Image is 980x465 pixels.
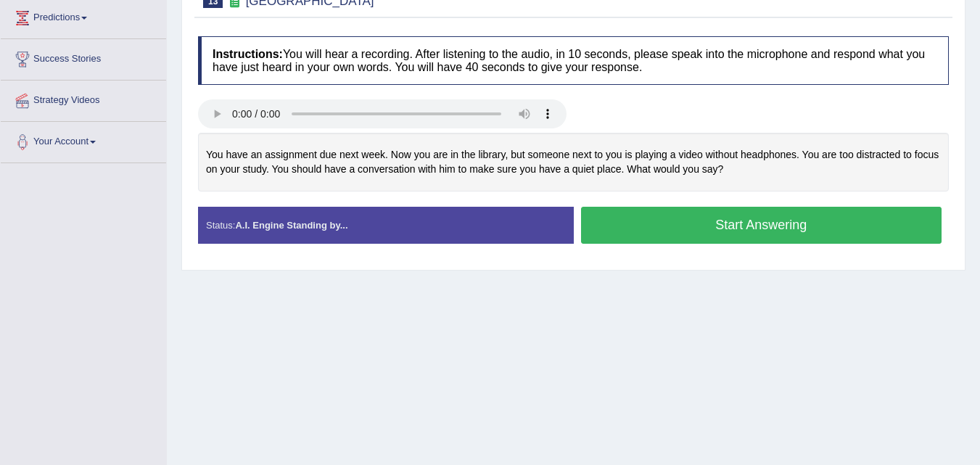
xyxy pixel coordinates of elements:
[213,48,283,60] b: Instructions:
[235,220,347,231] strong: A.I. Engine Standing by...
[198,36,949,85] h4: You will hear a recording. After listening to the audio, in 10 seconds, please speak into the mic...
[581,207,942,244] button: Start Answering
[198,133,949,192] div: You have an assignment due next week. Now you are in the library, but someone next to you is play...
[1,122,166,158] a: Your Account
[1,81,166,117] a: Strategy Videos
[1,39,166,75] a: Success Stories
[198,207,574,244] div: Status:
